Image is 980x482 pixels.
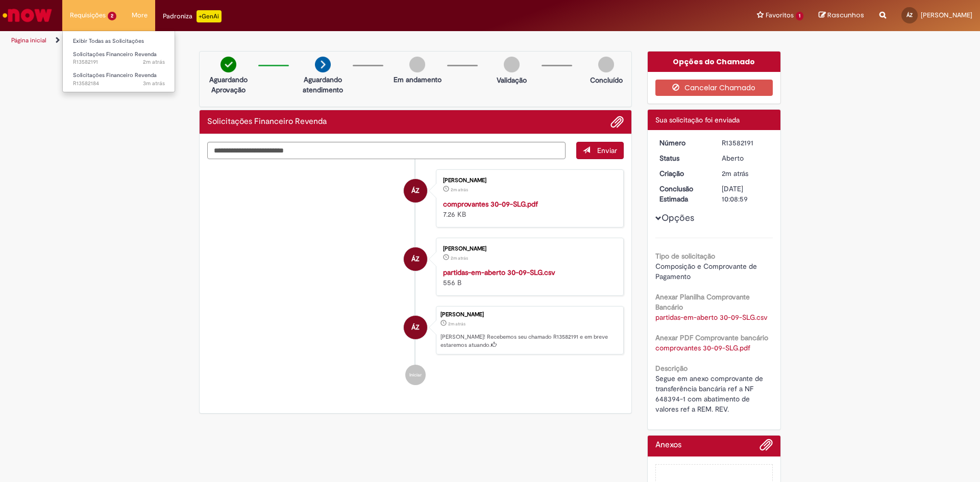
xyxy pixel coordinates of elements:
span: Solicitações Financeiro Revenda [73,71,157,79]
div: 556 B [443,267,613,288]
a: Página inicial [11,36,46,44]
div: Aberto [722,153,769,163]
span: 2m atrás [451,255,468,261]
b: Anexar Planilha Comprovante Bancário [655,292,750,312]
span: Solicitações Financeiro Revenda [73,50,157,58]
p: +GenAi [197,10,222,22]
div: [DATE] 10:08:59 [722,184,769,204]
div: Ághata Zenker [404,247,427,271]
div: Padroniza [163,10,222,22]
span: 1 [796,12,803,20]
span: Requisições [70,10,106,20]
div: 30/09/2025 15:08:55 [722,168,769,179]
time: 30/09/2025 15:08:26 [451,187,468,193]
span: 2 [108,12,116,20]
button: Enviar [576,142,624,159]
img: img-circle-grey.png [598,57,614,72]
button: Cancelar Chamado [655,80,773,96]
div: 7.26 KB [443,199,613,219]
dt: Número [652,138,715,148]
span: More [132,10,148,20]
p: Aguardando Aprovação [204,74,253,95]
span: ÁZ [906,12,913,18]
a: partidas-em-aberto 30-09-SLG.csv [443,268,555,277]
span: R13582184 [73,80,165,88]
dt: Conclusão Estimada [652,184,715,204]
p: [PERSON_NAME]! Recebemos seu chamado R13582191 e em breve estaremos atuando. [440,333,618,349]
div: Ághata Zenker [404,316,427,339]
p: Validação [497,75,527,85]
b: Anexar PDF Comprovante bancário [655,333,768,342]
span: 2m atrás [451,187,468,193]
span: 3m atrás [143,80,165,87]
span: Rascunhos [827,10,864,20]
li: Ághata Zenker [207,306,624,355]
span: Enviar [597,146,617,155]
time: 30/09/2025 15:07:49 [143,80,165,87]
ul: Requisições [62,31,175,92]
span: 2m atrás [722,169,748,178]
button: Adicionar anexos [610,115,624,129]
span: 2m atrás [448,321,465,327]
time: 30/09/2025 15:08:57 [143,58,165,66]
time: 30/09/2025 15:08:22 [451,255,468,261]
span: ÁZ [411,247,420,271]
dt: Criação [652,168,715,179]
img: ServiceNow [1,5,54,26]
time: 30/09/2025 15:08:55 [722,169,748,178]
span: Composição e Comprovante de Pagamento [655,262,759,281]
span: Sua solicitação foi enviada [655,115,740,124]
div: [PERSON_NAME] [443,246,613,252]
a: comprovantes 30-09-SLG.pdf [443,199,538,209]
a: Aberto R13582191 : Solicitações Financeiro Revenda [63,49,175,68]
span: 2m atrás [143,58,165,66]
span: R13582191 [73,58,165,66]
div: [PERSON_NAME] [443,177,613,184]
a: Download de comprovantes 30-09-SLG.pdf [655,343,750,352]
dt: Status [652,153,715,163]
div: [PERSON_NAME] [440,312,618,318]
img: arrow-next.png [315,57,331,72]
div: Ághata Zenker [404,179,427,202]
button: Adicionar anexos [759,438,773,456]
div: Opções do Chamado [648,52,781,72]
h2: Anexos [655,441,681,450]
a: Exibir Todas as Solicitações [63,36,175,47]
b: Descrição [655,364,688,373]
img: img-circle-grey.png [504,57,520,72]
a: Download de partidas-em-aberto 30-09-SLG.csv [655,313,768,322]
p: Aguardando atendimento [298,74,348,95]
ul: Trilhas de página [8,31,646,50]
p: Em andamento [394,74,442,85]
span: [PERSON_NAME] [921,11,972,19]
b: Tipo de solicitação [655,251,715,261]
span: Favoritos [766,10,794,20]
textarea: Digite sua mensagem aqui... [207,142,566,159]
ul: Histórico de tíquete [207,159,624,396]
span: Segue em anexo comprovante de transferência bancária ref a NF 648394-1 com abatimento de valores ... [655,374,765,414]
a: Aberto R13582184 : Solicitações Financeiro Revenda [63,70,175,89]
img: check-circle-green.png [220,57,236,72]
time: 30/09/2025 15:08:55 [448,321,465,327]
span: ÁZ [411,179,420,203]
p: Concluído [590,75,623,85]
a: Rascunhos [819,11,864,20]
span: ÁZ [411,315,420,340]
div: R13582191 [722,138,769,148]
h2: Solicitações Financeiro Revenda Histórico de tíquete [207,117,327,126]
img: img-circle-grey.png [409,57,425,72]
